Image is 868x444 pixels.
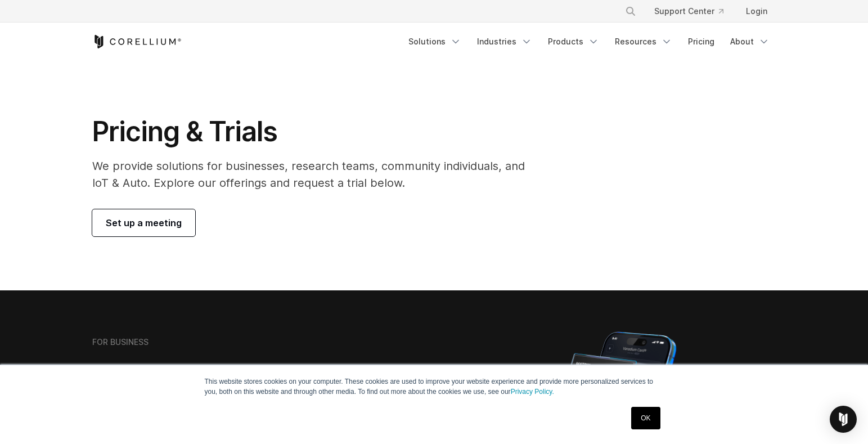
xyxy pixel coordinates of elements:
a: Set up a meeting [92,209,195,236]
a: Pricing [681,32,721,52]
h6: FOR BUSINESS [92,337,149,347]
a: OK [631,407,660,429]
a: Corellium Home [92,35,182,48]
a: Login [737,1,776,21]
span: Set up a meeting [106,216,182,230]
a: Solutions [402,32,468,52]
button: Search [620,1,641,21]
div: Navigation Menu [402,32,776,52]
p: This website stores cookies on your computer. These cookies are used to improve your website expe... [205,376,664,397]
div: Navigation Menu [611,1,776,21]
a: Resources [608,32,679,52]
a: Products [541,32,606,52]
a: Privacy Policy. [511,388,554,396]
a: About [723,32,776,52]
p: We provide solutions for businesses, research teams, community individuals, and IoT & Auto. Explo... [92,158,541,191]
h1: Pricing & Trials [92,115,541,149]
a: Industries [470,32,539,52]
a: Support Center [645,1,732,21]
h2: Corellium Viper [92,362,380,388]
div: Open Intercom Messenger [830,406,857,433]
